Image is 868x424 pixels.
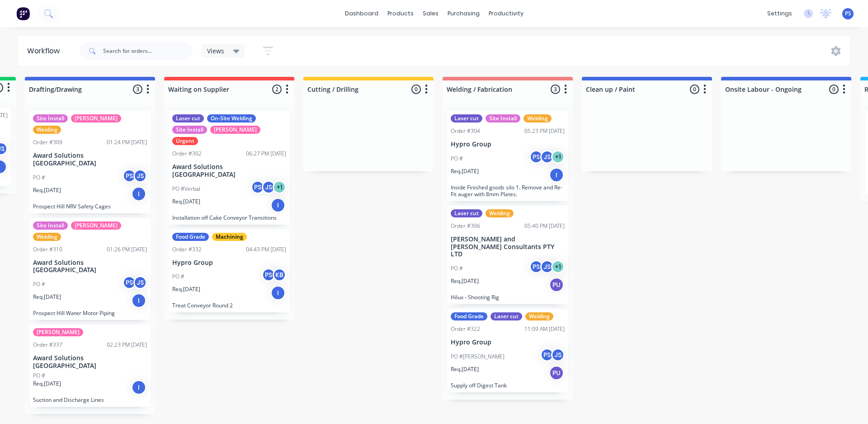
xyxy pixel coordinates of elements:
[246,245,286,254] div: 04:43 PM [DATE]
[251,180,264,194] div: PS
[529,150,543,164] div: PS
[451,222,480,230] div: Order #306
[524,325,565,333] div: 11:09 AM [DATE]
[271,198,285,212] div: I
[340,7,383,20] a: dashboard
[172,150,202,158] div: Order #302
[172,245,202,254] div: Order #332
[443,7,484,20] div: purchasing
[107,245,147,254] div: 01:26 PM [DATE]
[486,209,514,217] div: Welding
[172,273,184,281] p: PO #
[172,163,286,179] p: Award Solutions [GEOGRAPHIC_DATA]
[132,187,146,201] div: I
[132,293,146,308] div: I
[172,302,286,309] p: Treat Conveyor Round 2
[383,7,418,20] div: products
[33,310,147,316] p: Prospect Hill Water Motor Piping
[451,236,565,258] p: [PERSON_NAME] and [PERSON_NAME] Consultants PTY LTD
[451,167,479,175] p: Req. [DATE]
[33,203,147,210] p: Prospect Hill NRV Safety Cages
[33,245,62,254] div: Order #310
[540,348,554,362] div: PS
[451,155,463,163] p: PO #
[451,209,482,217] div: Laser cut
[210,126,260,134] div: [PERSON_NAME]
[484,7,528,20] div: productivity
[172,214,286,221] p: Installation off Cake Conveyor Transitions
[107,138,147,146] div: 01:24 PM [DATE]
[172,259,286,267] p: Hypro Group
[451,184,565,198] p: Inside Finished goods silo 1. Remove and Re-Fit auger with 8mm Plates.
[418,7,443,20] div: sales
[451,264,463,273] p: PO #
[845,9,851,18] span: PS
[549,366,564,380] div: PU
[132,380,146,395] div: I
[33,328,83,336] div: [PERSON_NAME]
[33,354,147,370] p: Award Solutions [GEOGRAPHIC_DATA]
[33,221,68,230] div: Site Install
[451,365,479,373] p: Req. [DATE]
[551,260,565,273] div: + 1
[207,114,256,122] div: On-Site Welding
[29,218,151,320] div: Site Install[PERSON_NAME]WeldingOrder #31001:26 PM [DATE]Award Solutions [GEOGRAPHIC_DATA]PO #PSJ...
[549,168,564,182] div: I
[123,276,136,289] div: PS
[451,114,482,122] div: Laser cut
[763,7,797,20] div: settings
[262,268,275,282] div: PS
[71,114,121,122] div: [PERSON_NAME]
[524,114,552,122] div: Welding
[33,396,147,403] p: Suction and Discharge Lines
[246,150,286,158] div: 06:27 PM [DATE]
[551,348,565,362] div: JS
[133,276,147,289] div: JS
[33,372,45,380] p: PO #
[486,114,520,122] div: Site Install
[33,380,61,388] p: Req. [DATE]
[451,353,505,361] p: PO #[PERSON_NAME]
[33,186,61,194] p: Req. [DATE]
[33,259,147,274] p: Award Solutions [GEOGRAPHIC_DATA]
[447,206,568,304] div: Laser cutWeldingOrder #30605:40 PM [DATE][PERSON_NAME] and [PERSON_NAME] Consultants PTY LTDPO #P...
[451,141,565,148] p: Hypro Group
[172,126,207,134] div: Site Install
[172,114,204,122] div: Laser cut
[33,114,68,122] div: Site Install
[549,278,564,292] div: PU
[107,341,147,349] div: 02:23 PM [DATE]
[451,325,480,333] div: Order #322
[16,7,30,20] img: Factory
[451,127,480,135] div: Order #304
[169,111,290,225] div: Laser cutOn-Site WeldingSite Install[PERSON_NAME]UrgentOrder #30206:27 PM [DATE]Award Solutions [...
[529,260,543,273] div: PS
[451,339,565,346] p: Hypro Group
[103,42,193,60] input: Search for orders...
[29,111,151,213] div: Site Install[PERSON_NAME]WeldingOrder #30901:24 PM [DATE]Award Solutions [GEOGRAPHIC_DATA]PO #PSJ...
[207,46,224,56] span: Views
[172,285,200,293] p: Req. [DATE]
[447,111,568,201] div: Laser cutSite InstallWeldingOrder #30405:23 PM [DATE]Hypro GroupPO #PSJS+1Req.[DATE]IInside Finis...
[33,341,62,349] div: Order #337
[451,312,487,320] div: Food Grade
[71,221,121,230] div: [PERSON_NAME]
[212,233,247,241] div: Machining
[33,126,61,134] div: Welding
[123,169,136,183] div: PS
[33,138,62,146] div: Order #309
[29,325,151,407] div: [PERSON_NAME]Order #33702:23 PM [DATE]Award Solutions [GEOGRAPHIC_DATA]PO #Req.[DATE]ISuction and...
[172,233,209,241] div: Food Grade
[169,229,290,313] div: Food GradeMachiningOrder #33204:43 PM [DATE]Hypro GroupPO #PSKBReq.[DATE]ITreat Conveyor Round 2
[447,309,568,392] div: Food GradeLaser cutWeldingOrder #32211:09 AM [DATE]Hypro GroupPO #[PERSON_NAME]PSJSReq.[DATE]PUSu...
[540,150,554,164] div: JS
[451,382,565,389] p: Supply off Digest Tank
[273,268,286,282] div: KB
[525,312,553,320] div: Welding
[172,137,198,145] div: Urgent
[271,286,285,300] div: I
[27,46,64,57] div: Workflow
[133,169,147,183] div: JS
[451,277,479,285] p: Req. [DATE]
[524,127,565,135] div: 05:23 PM [DATE]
